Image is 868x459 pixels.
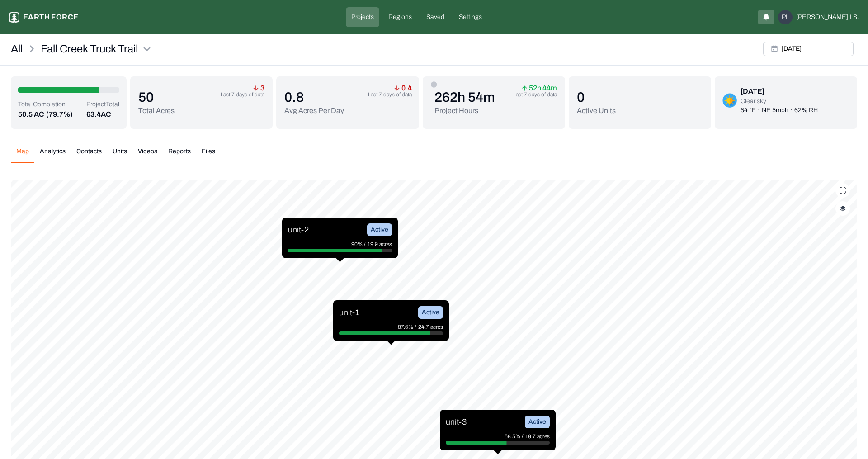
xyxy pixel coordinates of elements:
p: Active Units [577,105,616,116]
p: 58.5% / [505,432,525,441]
p: 52h 44m [522,85,557,91]
p: Last 7 days of data [221,91,264,98]
p: 3 [253,85,264,91]
p: 90% / [351,240,368,249]
p: 50.5 AC [18,109,44,120]
p: 64 °F [741,106,756,115]
div: Active [367,223,392,236]
p: Regions [388,13,412,22]
div: [DATE] [741,86,818,97]
button: [DATE] [763,42,854,56]
span: LS. [850,13,859,22]
p: 19.9 acres [368,240,392,249]
p: 0.8 [284,89,344,105]
a: Projects [346,7,379,27]
img: arrow [253,85,259,91]
p: Fall Creek Truck Trail [41,42,138,56]
p: Total Completion [18,100,73,109]
p: 262h 54m [434,89,495,105]
div: Active [525,416,550,428]
p: · [758,106,760,115]
p: Saved [426,13,444,22]
p: Projects [351,13,374,22]
img: arrow [394,85,400,91]
p: Project Total [86,100,119,109]
p: Last 7 days of data [368,91,412,98]
button: Contacts [71,147,107,163]
p: Settings [459,13,482,22]
p: unit-2 [288,223,309,236]
a: Settings [453,7,487,27]
img: clear-sky-DDUEQLQN.png [722,93,737,108]
img: earthforce-logo-white-uG4MPadI.svg [9,12,19,23]
button: Videos [132,147,163,163]
div: Active [418,306,443,319]
img: arrow [522,85,527,91]
p: 24.7 acres [418,322,443,331]
a: Regions [383,7,417,27]
p: Last 7 days of data [513,91,557,98]
button: Reports [163,147,196,163]
p: 50 [138,89,175,105]
p: 0 [577,89,616,105]
p: Clear sky [741,97,818,106]
a: All [11,42,23,56]
p: Total Acres [138,105,175,116]
button: Units [107,147,132,163]
button: PL[PERSON_NAME]LS. [778,10,859,24]
p: 62% RH [794,106,818,115]
p: Earth force [23,12,78,23]
p: unit-3 [446,416,467,428]
p: unit-1 [339,306,359,319]
p: · [790,106,793,115]
button: Map [11,147,34,163]
span: [PERSON_NAME] [796,13,848,22]
p: 0.4 [394,85,412,91]
p: 87.6% / [398,322,418,331]
p: NE 5mph [762,106,788,115]
p: 18.7 acres [525,432,550,441]
button: Analytics [34,147,71,163]
p: 63.4 AC [86,109,119,120]
a: Saved [421,7,450,27]
p: (79.7%) [46,109,73,120]
button: Files [196,147,221,163]
button: 50.5 AC(79.7%) [18,109,73,120]
img: layerIcon [840,205,846,212]
div: PL [778,10,793,24]
p: Project Hours [434,105,495,116]
p: Avg Acres Per Day [284,105,344,116]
